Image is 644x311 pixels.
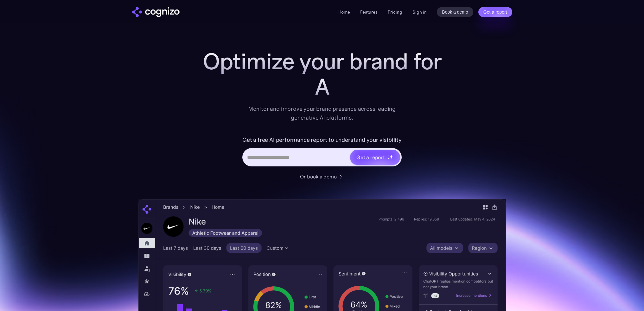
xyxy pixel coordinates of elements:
[412,8,427,16] a: Sign in
[360,9,378,15] a: Features
[242,135,402,170] form: Hero URL Input Form
[338,9,350,15] a: Home
[242,135,402,145] label: Get a free AI performance report to understand your visibility
[478,7,512,17] a: Get a report
[300,173,337,180] div: Or book a demo
[195,74,449,99] div: A
[132,7,180,17] img: cognizo logo
[195,49,449,74] h1: Optimize your brand for
[349,149,401,165] a: Get a reportstarstarstar
[356,153,385,161] div: Get a report
[132,7,180,17] a: home
[389,155,393,159] img: star
[437,7,473,17] a: Book a demo
[244,104,400,122] div: Monitor and improve your brand presence across leading generative AI platforms.
[388,9,402,15] a: Pricing
[388,157,390,159] img: star
[300,173,344,180] a: Or book a demo
[388,155,389,156] img: star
